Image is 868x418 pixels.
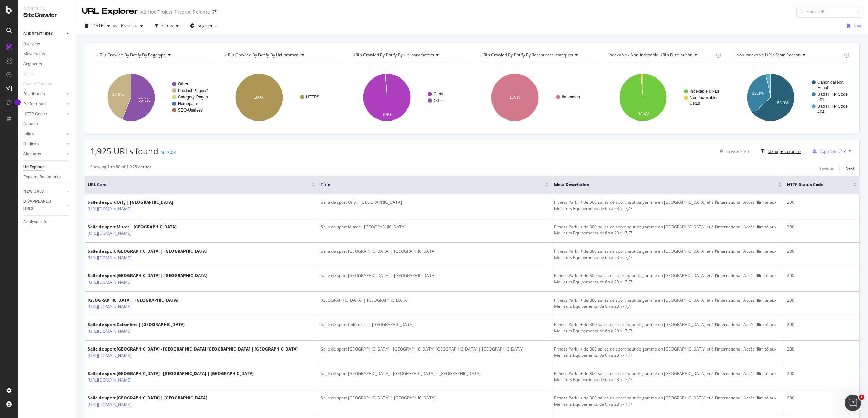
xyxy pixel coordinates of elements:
[178,95,208,100] text: Category-Pages
[768,148,801,154] div: Manage Columns
[845,395,861,411] iframe: Intercom live chat
[23,150,64,158] a: Sitemaps
[178,108,203,113] text: SEO-Useless
[118,23,138,29] span: Previous
[321,395,548,401] div: Salle de sport [GEOGRAPHIC_DATA] | [GEOGRAPHIC_DATA]
[346,67,470,127] div: A chart.
[23,218,47,226] div: Analysis Info
[82,6,138,17] div: URL Explorer
[787,346,857,352] div: 200
[113,23,118,29] span: vs
[23,51,45,58] div: Movements
[23,188,44,195] div: NEW URLS
[23,164,45,171] div: Url Explorer
[23,91,45,98] div: Distribution
[23,81,59,88] a: Search Engines
[845,20,862,31] button: Save
[23,198,58,212] div: DISAPPEARED URLS
[321,297,548,303] div: [GEOGRAPHIC_DATA] | [GEOGRAPHIC_DATA]
[602,67,727,127] svg: A chart.
[23,41,71,48] a: Overview
[554,395,781,407] div: Fitness Park : + de 300 salles de sport haut de gamme en [GEOGRAPHIC_DATA] et à l'international! ...
[88,230,131,237] a: [URL][DOMAIN_NAME]
[166,150,176,156] div: -7.4%
[23,91,64,98] a: Distribution
[752,91,764,96] text: 33.3%
[152,20,181,31] button: Filters
[23,101,64,108] a: Performance
[23,140,39,148] div: Outlinks
[554,248,781,261] div: Fitness Park : + de 300 salles de sport haut de gamme en [GEOGRAPHIC_DATA] et à l'international! ...
[787,297,857,303] div: 200
[88,297,178,303] div: [GEOGRAPHIC_DATA] | [GEOGRAPHIC_DATA]
[638,112,649,116] text: 98.4%
[88,352,131,359] a: [URL][DOMAIN_NAME]
[88,370,254,377] div: Salle de sport [GEOGRAPHIC_DATA] - [GEOGRAPHIC_DATA] | [GEOGRAPHIC_DATA]
[817,165,834,171] div: Previous
[97,52,166,58] span: URLs Crawled By Botify By pagetype
[88,273,207,279] div: Salle de sport [GEOGRAPHIC_DATA] | [GEOGRAPHIC_DATA]
[140,9,210,15] div: Ad-Hoc Project: Preprod Refonte
[23,31,64,38] a: CURRENT URLS
[787,370,857,377] div: 200
[817,85,828,90] text: Equal
[607,50,715,61] h4: Indexable / Non-Indexable URLs Distribution
[817,164,834,172] button: Previous
[178,82,188,86] text: Other
[717,146,749,157] button: Create alert
[845,164,854,172] button: Next
[817,92,848,97] text: Bad HTTP Code
[23,121,71,128] a: Content
[187,20,220,31] button: Segments
[352,52,434,58] span: URLs Crawled By Botify By url_parameters
[23,11,71,19] div: SiteCrawler
[859,395,864,400] span: 1
[23,6,71,11] div: Analytics
[23,140,64,148] a: Outlinks
[23,51,71,58] a: Movements
[198,23,217,29] span: Segments
[554,370,781,383] div: Fitness Park : + de 300 salles de sport haut de gamme en [GEOGRAPHIC_DATA] et à l'international! ...
[758,147,801,155] button: Manage Columns
[796,6,862,18] input: Find a URL
[554,224,781,236] div: Fitness Park : + de 300 salles de sport haut de gamme en [GEOGRAPHIC_DATA] et à l'international! ...
[88,199,173,206] div: Salle de sport Orly | [GEOGRAPHIC_DATA]
[88,401,131,408] a: [URL][DOMAIN_NAME]
[787,273,857,279] div: 200
[321,199,548,206] div: Salle de sport Orly | [GEOGRAPHIC_DATA]
[23,130,64,138] a: Inlinks
[88,248,207,254] div: Salle de sport [GEOGRAPHIC_DATA] | [GEOGRAPHIC_DATA]
[554,346,781,358] div: Fitness Park : + de 300 salles de sport haut de gamme en [GEOGRAPHIC_DATA] et à l'international! ...
[88,181,310,188] span: URL Card
[554,273,781,285] div: Fitness Park : + de 300 salles de sport haut de gamme en [GEOGRAPHIC_DATA] et à l'international! ...
[90,164,151,172] div: Showing 1 to 50 of 1,925 entries
[23,101,47,108] div: Performance
[554,322,781,334] div: Fitness Park : + de 300 salles de sport haut de gamme en [GEOGRAPHIC_DATA] et à l'international! ...
[23,218,71,226] a: Analysis Info
[254,95,264,100] text: 100%
[383,112,392,117] text: 99%
[434,98,444,103] text: Other
[23,150,41,158] div: Sitemaps
[321,248,548,254] div: Salle de sport [GEOGRAPHIC_DATA] | [GEOGRAPHIC_DATA]
[787,199,857,206] div: 200
[23,61,71,68] a: Segments
[306,95,319,100] text: HTTPS
[351,50,464,61] h4: URLs Crawled By Botify By url_parameters
[817,80,844,85] text: Canonical Not
[509,95,520,100] text: 100%
[88,206,131,212] a: [URL][DOMAIN_NAME]
[819,148,846,154] div: Export as CSV
[321,181,534,188] span: Title
[223,50,337,61] h4: URLs Crawled By Botify By url_protocol
[474,67,599,127] div: A chart.
[554,297,781,310] div: Fitness Park : + de 300 salles de sport haut de gamme en [GEOGRAPHIC_DATA] et à l'international! ...
[218,67,343,127] div: A chart.
[787,248,857,254] div: 200
[23,41,40,48] div: Overview
[88,377,131,384] a: [URL][DOMAIN_NAME]
[178,88,208,93] text: Product-Pages/*
[118,20,146,31] button: Previous
[726,148,749,154] div: Create alert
